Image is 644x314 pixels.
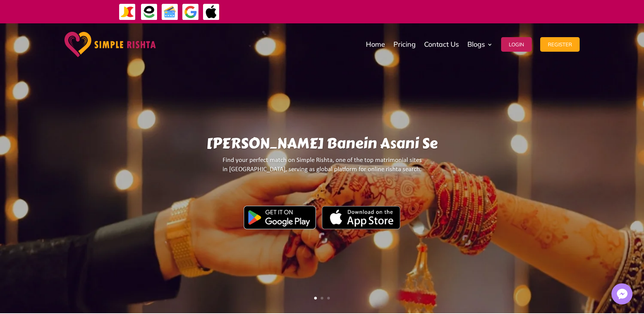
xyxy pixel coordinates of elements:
[467,25,493,64] a: Blogs
[244,206,316,229] img: Google Play
[182,3,199,21] img: GooglePay-icon
[393,25,416,64] a: Pricing
[501,25,532,64] a: Login
[615,286,630,302] img: Messenger
[321,297,323,299] a: 2
[424,25,459,64] a: Contact Us
[161,3,179,21] img: Credit Cards
[366,25,385,64] a: Home
[540,37,580,52] button: Register
[540,25,580,64] a: Register
[84,135,560,156] h1: [PERSON_NAME] Banein Asani Se
[141,3,158,21] img: EasyPaisa-icon
[501,37,532,52] button: Login
[119,3,136,21] img: JazzCash-icon
[203,3,220,21] img: ApplePay-icon
[84,156,560,181] p: Find your perfect match on Simple Rishta, one of the top matrimonial sites in [GEOGRAPHIC_DATA], ...
[327,297,330,299] a: 3
[314,297,317,299] a: 1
